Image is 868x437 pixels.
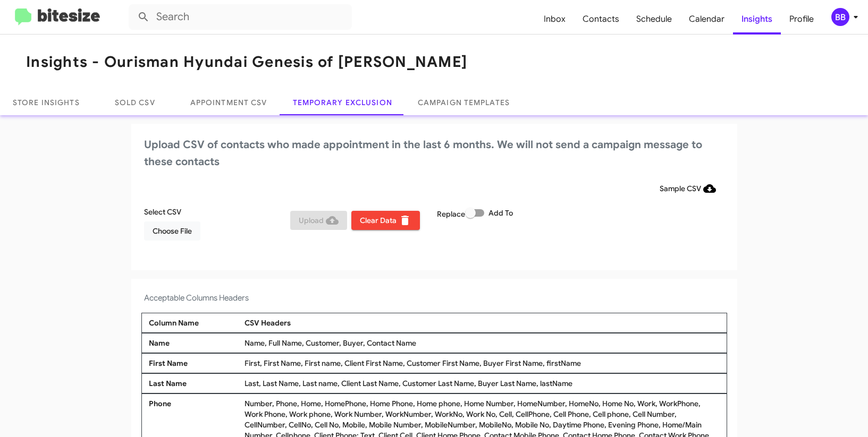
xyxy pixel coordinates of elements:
[299,211,339,230] span: Upload
[831,8,849,26] div: BB
[146,318,242,328] div: Column Name
[242,358,722,369] div: First, First Name, First name, Client First Name, Customer First Name, Buyer First Name, firstName
[146,358,242,369] div: First Name
[92,90,178,115] a: Sold CSV
[434,207,581,249] div: Replace
[574,4,628,35] a: Contacts
[280,90,405,115] a: Temporary Exclusion
[733,4,781,35] a: Insights
[242,318,722,328] div: CSV Headers
[628,4,680,35] a: Schedule
[144,207,181,217] label: Select CSV
[242,378,722,389] div: Last, Last Name, Last name, Client Last Name, Customer Last Name, Buyer Last Name, lastName
[822,8,856,26] button: BB
[360,211,411,230] span: Clear Data
[146,378,242,389] div: Last Name
[146,338,242,348] div: Name
[26,54,467,71] h1: Insights - Ourisman Hyundai Genesis of [PERSON_NAME]
[535,4,574,35] a: Inbox
[153,221,192,241] span: Choose File
[144,292,724,304] h4: Acceptable Columns Headers
[660,179,716,198] span: Sample CSV
[144,136,724,170] h2: Upload CSV of contacts who made appointment in the last 6 months. We will not send a campaign mes...
[781,4,822,35] a: Profile
[651,179,724,198] button: Sample CSV
[290,211,347,230] button: Upload
[680,4,733,35] a: Calendar
[351,211,420,230] button: Clear Data
[129,4,352,30] input: Search
[144,221,200,241] button: Choose File
[488,207,513,219] span: Add To
[405,90,523,115] a: Campaign Templates
[242,338,722,348] div: Name, Full Name, Customer, Buyer, Contact Name
[178,90,280,115] a: Appointment CSV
